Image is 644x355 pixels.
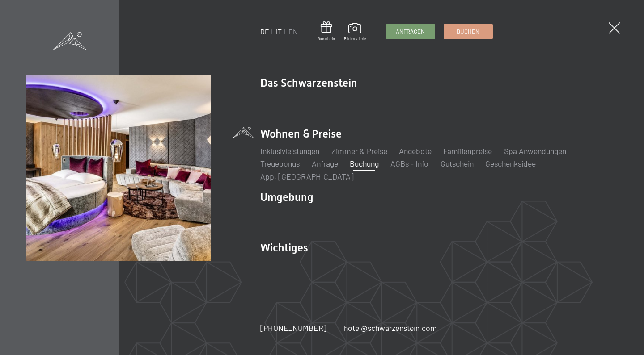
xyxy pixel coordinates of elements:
a: Angebote [399,146,432,156]
span: Gutschein [318,36,335,42]
a: DE [260,27,269,36]
a: AGBs - Info [390,159,428,168]
a: hotel@schwarzenstein.com [344,322,437,334]
a: Zimmer & Preise [331,146,387,156]
a: Bildergalerie [344,23,366,42]
span: Anfragen [396,28,425,36]
span: Buchen [457,28,479,36]
a: IT [276,27,282,36]
a: Buchen [444,24,492,39]
span: [PHONE_NUMBER] [260,323,326,333]
a: Spa Anwendungen [504,146,566,156]
a: Buchung [350,159,379,168]
span: Bildergalerie [344,36,366,42]
a: [PHONE_NUMBER] [260,322,326,334]
a: EN [288,27,298,36]
a: Gutschein [318,21,335,42]
a: Familienpreise [443,146,492,156]
a: Anfrage [312,159,338,168]
a: Gutschein [441,159,474,168]
a: Geschenksidee [485,159,536,168]
a: Inklusivleistungen [260,146,319,156]
a: Anfragen [386,24,435,39]
a: App. [GEOGRAPHIC_DATA] [260,171,354,181]
a: Treuebonus [260,159,300,168]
